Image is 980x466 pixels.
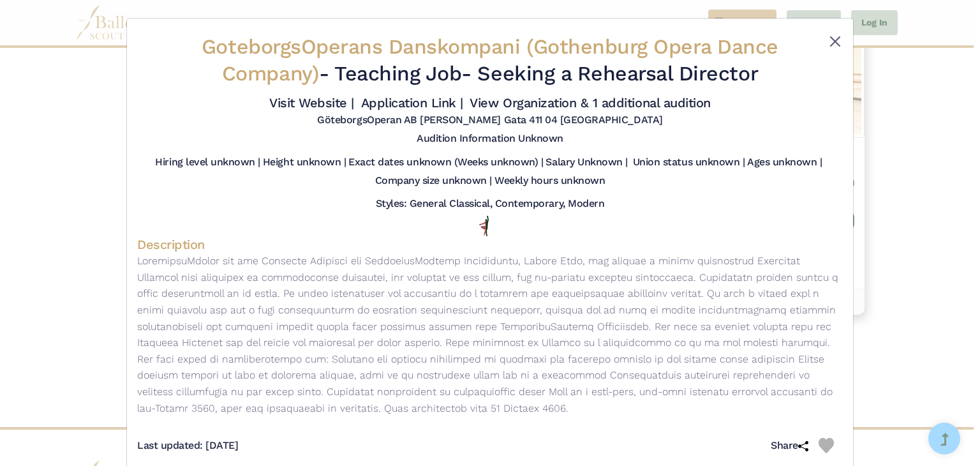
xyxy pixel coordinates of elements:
[196,34,784,87] h2: - - Seeking a Rehearsal Director
[771,439,819,453] h5: Share
[819,438,834,453] img: Heart
[263,156,346,169] h5: Height unknown |
[361,95,463,110] a: Application Link |
[546,156,627,169] h5: Salary Unknown |
[137,253,843,416] p: LoremipsuMdolor sit ame Consecte Adipisci eli SeddoeiusModtemp Incididuntu, Labore Etdo, mag aliq...
[317,114,662,127] h5: GöteborgsOperan AB [PERSON_NAME] Gata 411 04 [GEOGRAPHIC_DATA]
[479,216,489,236] img: All
[137,236,843,253] h4: Description
[828,34,843,49] button: Close
[137,439,238,453] h5: Last updated: [DATE]
[470,95,710,110] a: View Organization & 1 additional audition
[494,174,605,188] h5: Weekly hours unknown
[417,132,563,146] h5: Audition Information Unknown
[633,156,745,169] h5: Union status unknown |
[348,156,543,169] h5: Exact dates unknown (Weeks unknown) |
[334,61,461,86] span: Teaching Job
[269,95,354,110] a: Visit Website |
[375,174,492,188] h5: Company size unknown |
[202,34,778,86] span: GoteborgsOperans Danskompani (Gothenburg Opera Dance Company)
[155,156,260,169] h5: Hiring level unknown |
[376,197,604,211] h5: Styles: General Classical, Contemporary, Modern
[747,156,822,169] h5: Ages unknown |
